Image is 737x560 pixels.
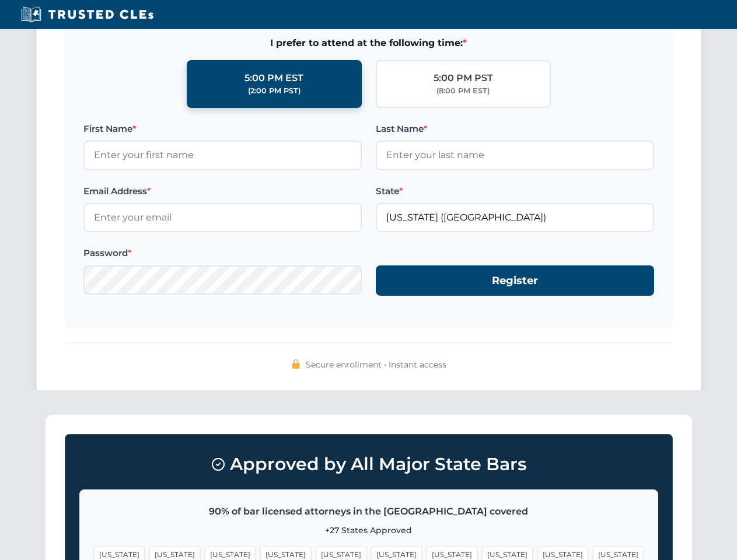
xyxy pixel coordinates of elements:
[244,71,303,86] div: 5:00 PM EST
[83,36,654,51] span: I prefer to attend at the following time:
[83,141,362,170] input: Enter your first name
[376,265,654,296] button: Register
[79,449,658,480] h3: Approved by All Major State Bars
[248,85,301,97] div: (2:00 PM PST)
[83,122,362,136] label: First Name
[376,141,654,170] input: Enter your last name
[434,71,493,86] div: 5:00 PM PST
[83,184,362,198] label: Email Address
[83,203,362,232] input: Enter your email
[18,6,157,23] img: Trusted CLEs
[436,85,490,97] div: (8:00 PM EST)
[376,184,654,198] label: State
[291,359,301,369] img: 🔒
[306,358,446,371] span: Secure enrollment • Instant access
[376,122,654,136] label: Last Name
[83,246,362,260] label: Password
[94,504,644,519] p: 90% of bar licensed attorneys in the [GEOGRAPHIC_DATA] covered
[94,524,644,537] p: +27 States Approved
[376,203,654,232] input: Louisiana (LA)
